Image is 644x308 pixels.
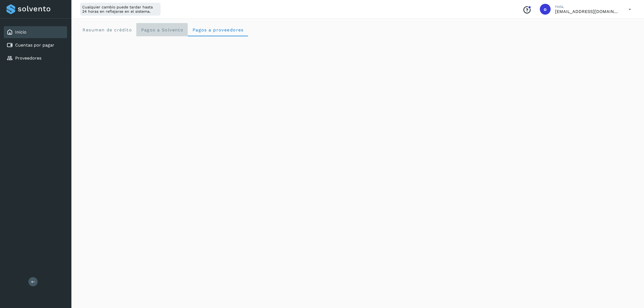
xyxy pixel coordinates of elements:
[80,3,161,16] div: Cualquier cambio puede tardar hasta 24 horas en reflejarse en el sistema.
[15,55,41,61] a: Proveedores
[4,26,67,38] div: Inicio
[4,52,67,64] div: Proveedores
[15,30,27,35] a: Inicio
[82,27,132,32] span: Resumen de crédito
[141,27,183,32] span: Pagos a Solvento
[4,39,67,51] div: Cuentas por pagar
[15,42,54,48] a: Cuentas por pagar
[555,4,620,9] p: Hola,
[192,27,244,32] span: Pagos a proveedores
[555,9,620,14] p: orlando@rfllogistics.com.mx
